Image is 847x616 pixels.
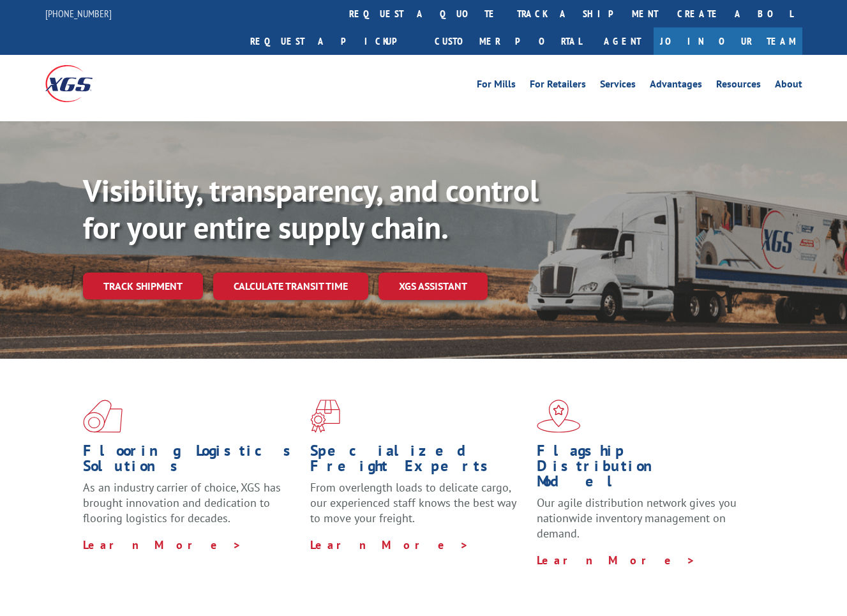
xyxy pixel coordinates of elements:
a: Join Our Team [654,27,802,55]
a: Resources [716,79,761,93]
h1: Flagship Distribution Model [537,443,754,495]
a: Learn More > [537,553,696,567]
h1: Specialized Freight Experts [310,443,528,480]
a: Services [600,79,636,93]
a: About [775,79,802,93]
a: For Retailers [530,79,586,93]
a: Calculate transit time [213,273,368,300]
a: Request a pickup [241,27,425,55]
a: Learn More > [310,537,469,552]
a: Agent [591,27,654,55]
img: xgs-icon-total-supply-chain-intelligence-red [83,400,123,433]
a: Learn More > [83,537,242,552]
a: XGS ASSISTANT [379,273,488,300]
a: For Mills [477,79,516,93]
img: xgs-icon-focused-on-flooring-red [310,400,340,433]
h1: Flooring Logistics Solutions [83,443,301,480]
b: Visibility, transparency, and control for your entire supply chain. [83,170,539,247]
a: Track shipment [83,273,203,299]
a: [PHONE_NUMBER] [45,7,112,20]
a: Advantages [650,79,702,93]
span: Our agile distribution network gives you nationwide inventory management on demand. [537,495,737,541]
a: Customer Portal [425,27,591,55]
img: xgs-icon-flagship-distribution-model-red [537,400,581,433]
span: As an industry carrier of choice, XGS has brought innovation and dedication to flooring logistics... [83,480,281,525]
p: From overlength loads to delicate cargo, our experienced staff knows the best way to move your fr... [310,480,528,537]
